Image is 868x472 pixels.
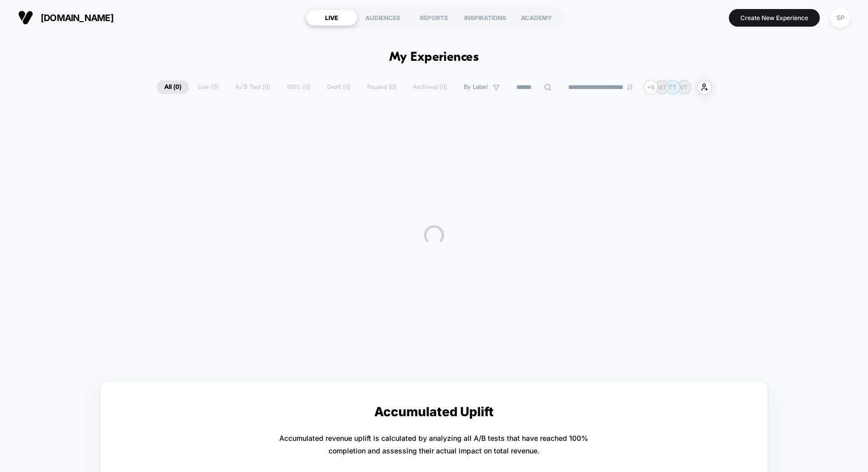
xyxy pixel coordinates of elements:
[389,50,479,65] h1: My Experiences
[729,9,820,27] button: Create New Experience
[464,83,488,91] span: By Label
[830,8,850,28] div: SP
[827,8,853,28] button: SP
[41,13,114,23] span: [DOMAIN_NAME]
[374,404,494,419] p: Accumulated Uplift
[306,10,357,26] div: LIVE
[643,80,658,95] div: + 6
[18,10,33,25] img: Visually logo
[157,80,189,94] span: All ( 0 )
[460,10,511,26] div: INSPIRATIONS
[357,10,408,26] div: AUDIENCES
[669,83,677,91] p: TT
[408,10,460,26] div: REPORTS
[279,432,588,457] p: Accumulated revenue uplift is calculated by analyzing all A/B tests that have reached 100% comple...
[657,83,667,91] p: MT
[627,84,633,90] img: end
[680,83,688,91] p: VT
[15,10,117,26] button: [DOMAIN_NAME]
[511,10,562,26] div: ACADEMY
